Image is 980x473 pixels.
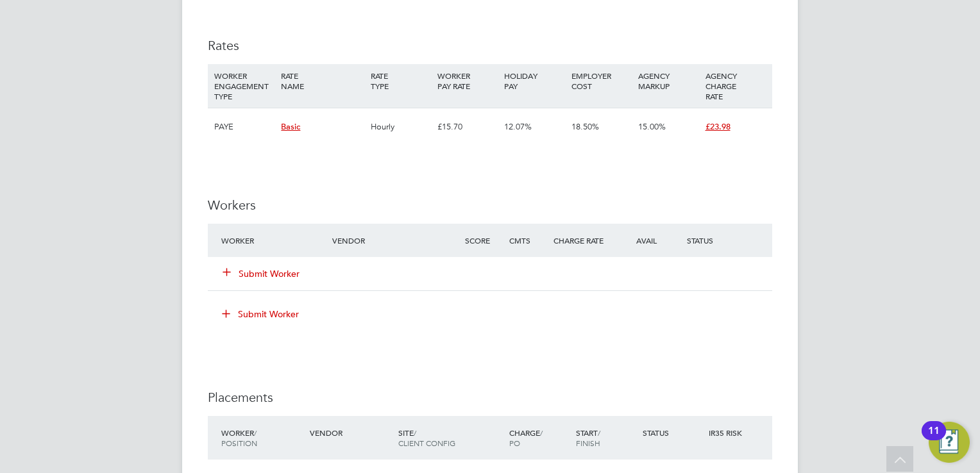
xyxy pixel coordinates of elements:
div: Site [395,421,506,454]
div: 11 [928,431,940,447]
span: / Position [221,427,257,448]
div: Vendor [329,229,462,252]
div: AGENCY MARKUP [635,64,702,97]
div: Hourly [367,108,434,145]
span: / Client Config [398,427,455,448]
h3: Rates [208,37,772,54]
button: Submit Worker [213,304,309,324]
div: Charge Rate [550,229,617,252]
div: £15.70 [434,108,501,145]
div: Start [573,421,639,454]
div: Status [639,421,706,444]
div: Score [462,229,506,252]
div: HOLIDAY PAY [501,64,568,97]
div: PAYE [211,108,278,145]
h3: Placements [208,389,772,406]
div: Worker [218,421,307,454]
div: Charge [506,421,573,454]
div: Status [684,229,772,252]
div: EMPLOYER COST [568,64,635,97]
div: Vendor [307,421,395,444]
span: 12.07% [504,121,532,132]
div: WORKER ENGAGEMENT TYPE [211,64,278,108]
div: WORKER PAY RATE [434,64,501,97]
div: Worker [218,229,329,252]
span: £23.98 [705,121,731,132]
span: / PO [509,427,543,448]
span: / Finish [576,427,600,448]
span: 18.50% [571,121,599,132]
div: Cmts [506,229,550,252]
h3: Workers [208,197,772,213]
button: Open Resource Center, 11 new notifications [929,422,970,463]
button: Submit Worker [223,267,300,280]
div: Avail [617,229,684,252]
span: 15.00% [638,121,666,132]
span: Basic [281,121,300,132]
div: IR35 Risk [705,421,750,444]
div: RATE TYPE [367,64,434,97]
div: RATE NAME [278,64,367,97]
div: AGENCY CHARGE RATE [702,64,769,108]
